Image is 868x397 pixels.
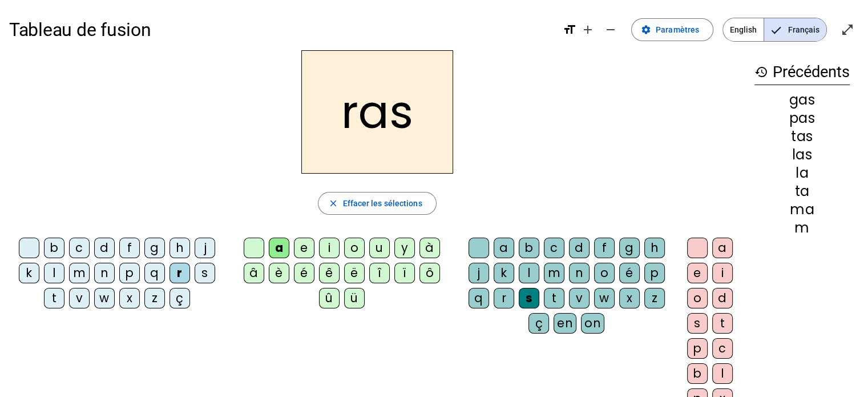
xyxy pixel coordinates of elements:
div: h [169,238,190,258]
div: s [687,313,708,334]
div: s [195,263,215,283]
div: l [519,263,539,283]
div: j [469,263,489,283]
div: j [195,238,215,258]
button: Entrer en plein écran [836,18,859,41]
div: z [644,288,665,308]
div: la [754,166,850,180]
div: gas [754,93,850,107]
div: e [294,238,314,258]
div: x [619,288,640,308]
div: à [419,238,440,258]
div: f [119,238,140,258]
div: ô [419,263,440,283]
div: p [687,338,708,359]
div: q [144,263,165,283]
div: m [544,263,564,283]
div: ta [754,185,850,198]
div: ê [319,263,340,283]
div: ë [344,263,365,283]
div: pas [754,111,850,125]
div: z [144,288,165,308]
div: c [544,238,564,258]
div: b [519,238,539,258]
mat-icon: remove [604,23,617,37]
div: k [19,263,39,283]
div: p [644,263,665,283]
div: c [69,238,90,258]
div: v [69,288,90,308]
div: i [712,263,733,283]
div: ma [754,203,850,216]
div: q [469,288,489,308]
div: é [294,263,314,283]
div: s [519,288,539,308]
div: m [754,221,850,235]
div: c [712,338,733,359]
div: e [687,263,708,283]
div: g [144,238,165,258]
div: è [269,263,289,283]
div: o [344,238,365,258]
div: las [754,148,850,162]
div: k [494,263,514,283]
div: ç [169,288,190,308]
div: é [619,263,640,283]
div: r [494,288,514,308]
span: Paramètres [656,23,699,37]
span: English [723,18,764,41]
div: x [119,288,140,308]
div: ï [394,263,415,283]
button: Diminuer la taille de la police [599,18,622,41]
mat-icon: open_in_full [841,23,854,37]
mat-icon: settings [641,25,651,35]
div: d [569,238,590,258]
div: on [581,313,604,334]
div: w [94,288,115,308]
mat-icon: history [754,65,768,79]
div: û [319,288,340,308]
div: b [44,238,64,258]
div: w [594,288,615,308]
div: r [169,263,190,283]
button: Augmenter la taille de la police [576,18,599,41]
div: m [69,263,90,283]
div: ç [528,313,549,334]
div: en [554,313,576,334]
div: â [244,263,264,283]
div: t [44,288,64,308]
div: u [369,238,390,258]
mat-button-toggle-group: Language selection [722,18,827,42]
div: n [569,263,590,283]
div: î [369,263,390,283]
div: o [687,288,708,308]
h2: ras [301,50,453,174]
div: l [44,263,64,283]
div: y [394,238,415,258]
div: v [569,288,590,308]
div: n [94,263,115,283]
span: Effacer les sélections [342,197,422,210]
div: p [119,263,140,283]
div: a [269,238,289,258]
mat-icon: add [581,23,595,37]
div: a [494,238,514,258]
div: h [644,238,665,258]
div: t [544,288,564,308]
div: d [94,238,115,258]
h3: Précédents [754,59,850,85]
div: o [594,263,615,283]
span: Français [764,18,826,41]
div: a [712,238,733,258]
div: g [619,238,640,258]
div: i [319,238,340,258]
div: l [712,363,733,384]
mat-icon: close [328,198,338,208]
h1: Tableau de fusion [9,11,554,48]
button: Effacer les sélections [318,192,436,215]
div: ü [344,288,365,308]
div: tas [754,130,850,143]
div: d [712,288,733,308]
button: Paramètres [631,18,713,41]
div: b [687,363,708,384]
